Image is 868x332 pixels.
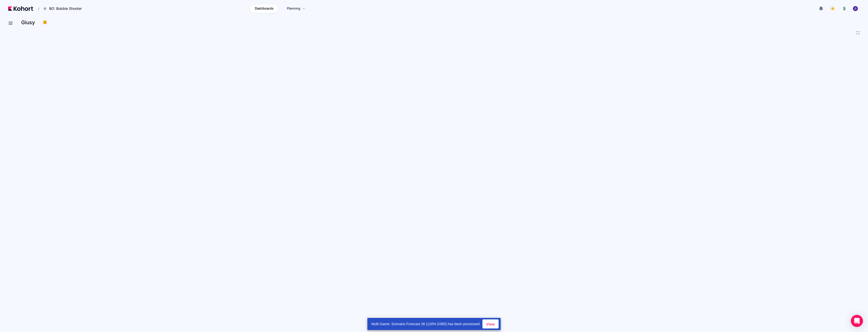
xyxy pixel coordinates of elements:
[40,4,87,13] button: BO: Bubble Shooter
[250,4,279,13] a: Dashboards
[282,4,311,13] a: Planning
[21,20,38,25] h3: Giusy
[856,31,860,35] button: Fullscreen
[49,6,82,11] span: BO: Bubble Shooter
[255,6,274,11] span: Dashboards
[842,6,847,11] img: logo_logo_images_1_20240607072359498299_20240828135028712857.jpeg
[34,6,39,11] span: /
[486,321,495,327] span: View
[8,6,33,11] img: Kohort logo
[367,318,483,330] div: Multi Game: Scenario Forecast 26 (120% D365) has been processed.
[851,315,863,327] div: Open Intercom Messenger
[287,6,300,11] span: Planning
[482,319,499,328] button: View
